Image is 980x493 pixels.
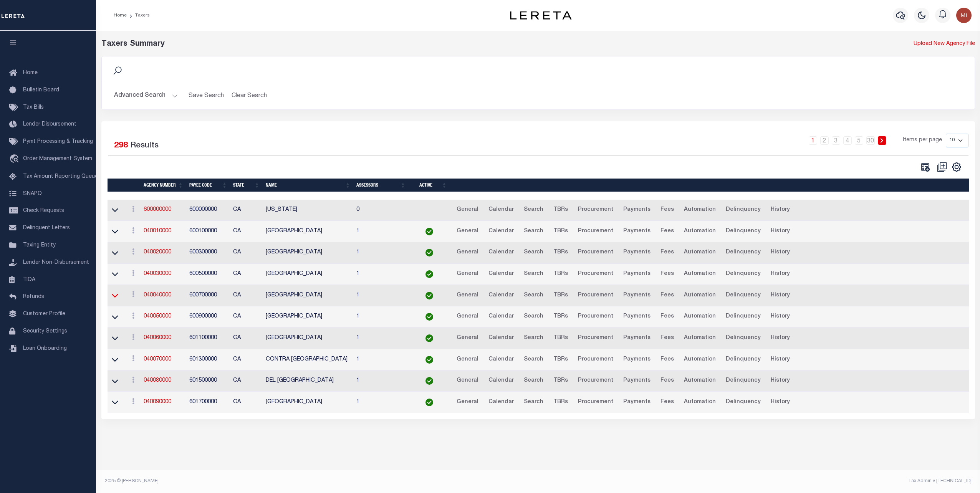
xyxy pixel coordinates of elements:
[843,136,852,145] a: 4
[550,290,571,302] a: TBRs
[914,40,975,48] a: Upload New Agency File
[620,268,654,280] a: Payments
[574,396,617,409] a: Procurement
[263,328,353,349] td: [GEOGRAPHIC_DATA]
[23,174,98,179] span: Tax Amount Reporting Queue
[230,328,262,349] td: CA
[186,285,230,306] td: 600700000
[23,208,64,213] span: Check Requests
[520,225,547,238] a: Search
[23,156,92,162] span: Order Management System
[722,268,764,280] a: Delinquency
[263,221,353,242] td: [GEOGRAPHIC_DATA]
[263,285,353,306] td: [GEOGRAPHIC_DATA]
[620,246,654,259] a: Payments
[23,277,35,282] span: TIQA
[657,311,677,323] a: Fees
[228,88,270,103] button: Clear Search
[574,375,617,387] a: Procurement
[657,375,677,387] a: Fees
[574,204,617,216] a: Procurement
[425,356,433,364] img: check-icon-green.svg
[186,179,230,192] th: Payee Code: activate to sort column ascending
[485,204,517,216] a: Calendar
[425,313,433,321] img: check-icon-green.svg
[23,70,38,76] span: Home
[550,246,571,259] a: TBRs
[23,329,67,334] span: Security Settings
[114,88,178,103] button: Advanced Search
[114,13,127,18] a: Home
[23,191,42,196] span: SNAPQ
[425,334,433,342] img: check-icon-green.svg
[453,290,482,302] a: General
[520,204,547,216] a: Search
[680,396,719,409] a: Automation
[657,290,677,302] a: Fees
[453,396,482,409] a: General
[450,179,969,192] th: &nbsp;
[620,375,654,387] a: Payments
[550,396,571,409] a: TBRs
[680,354,719,366] a: Automation
[353,264,409,285] td: 1
[657,268,677,280] a: Fees
[903,136,942,145] span: Items per page
[550,268,571,280] a: TBRs
[23,105,44,110] span: Tax Bills
[767,225,793,238] a: History
[425,270,433,278] img: check-icon-green.svg
[550,204,571,216] a: TBRs
[520,311,547,323] a: Search
[263,179,353,192] th: Name: activate to sort column ascending
[353,242,409,264] td: 1
[550,332,571,344] a: TBRs
[186,371,230,392] td: 601500000
[144,357,171,362] a: 040070000
[186,200,230,221] td: 600000000
[767,311,793,323] a: History
[680,246,719,259] a: Automation
[353,200,409,221] td: 0
[127,12,150,19] li: Taxers
[680,311,719,323] a: Automation
[230,285,262,306] td: CA
[453,268,482,280] a: General
[767,354,793,366] a: History
[767,268,793,280] a: History
[574,311,617,323] a: Procurement
[230,306,262,328] td: CA
[767,290,793,302] a: History
[101,38,754,50] div: Taxers Summary
[230,242,262,264] td: CA
[866,136,875,145] a: 30
[144,314,171,319] a: 040050000
[657,204,677,216] a: Fees
[186,349,230,371] td: 601300000
[230,200,262,221] td: CA
[263,306,353,328] td: [GEOGRAPHIC_DATA]
[23,311,65,317] span: Customer Profile
[485,375,517,387] a: Calendar
[520,332,547,344] a: Search
[520,354,547,366] a: Search
[657,332,677,344] a: Fees
[186,221,230,242] td: 600100000
[820,136,829,145] a: 2
[230,179,262,192] th: State: activate to sort column ascending
[263,349,353,371] td: CONTRA [GEOGRAPHIC_DATA]
[144,293,171,298] a: 040040000
[680,204,719,216] a: Automation
[520,246,547,259] a: Search
[680,290,719,302] a: Automation
[144,378,171,383] a: 040080000
[144,335,171,341] a: 040060000
[620,332,654,344] a: Payments
[550,311,571,323] a: TBRs
[186,328,230,349] td: 601100000
[230,221,262,242] td: CA
[574,332,617,344] a: Procurement
[23,243,56,248] span: Taxing Entity
[263,242,353,264] td: [GEOGRAPHIC_DATA]
[23,260,89,265] span: Lender Non-Disbursement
